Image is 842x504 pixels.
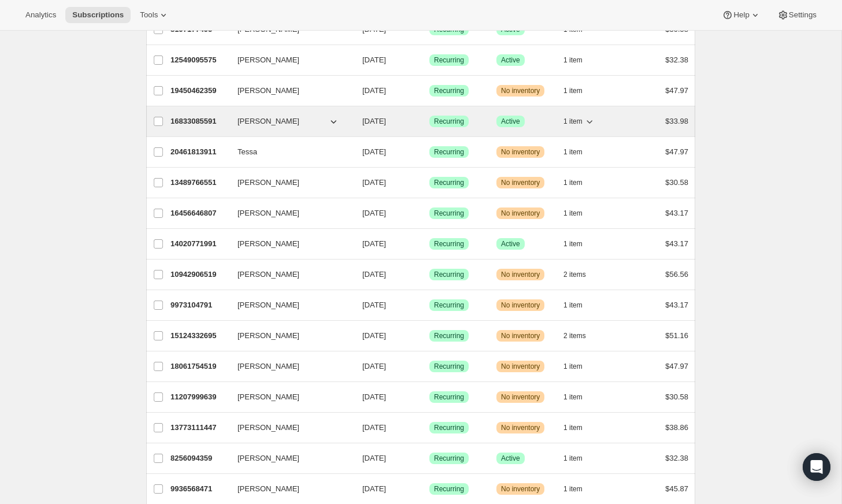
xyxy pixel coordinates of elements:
span: No inventory [501,147,540,157]
span: [DATE] [362,362,386,370]
p: 10942906519 [170,269,228,280]
button: [PERSON_NAME] [231,112,346,131]
span: $47.97 [665,362,688,370]
button: 1 item [563,236,595,252]
span: 1 item [563,147,583,157]
button: [PERSON_NAME] [231,265,346,284]
div: 16833085591[PERSON_NAME][DATE]SuccessRecurringSuccessActive1 item$33.98 [170,113,688,129]
p: 15124332695 [170,330,228,342]
p: 19450462359 [170,85,228,97]
div: 9936568471[PERSON_NAME][DATE]SuccessRecurringWarningNo inventory1 item$45.87 [170,481,688,497]
span: No inventory [501,392,540,402]
span: [DATE] [362,301,386,309]
span: 1 item [563,484,583,494]
span: $56.56 [665,270,688,279]
span: [DATE] [362,178,386,187]
button: Subscriptions [65,7,131,23]
span: Help [733,10,749,20]
span: [DATE] [362,117,386,125]
div: 14020771991[PERSON_NAME][DATE]SuccessRecurringSuccessActive1 item$43.17 [170,236,688,252]
span: 1 item [563,239,583,249]
span: No inventory [501,209,540,218]
span: 1 item [563,301,583,310]
span: $32.38 [665,55,688,64]
button: [PERSON_NAME] [231,327,346,345]
div: 10942906519[PERSON_NAME][DATE]SuccessRecurringWarningNo inventory2 items$56.56 [170,266,688,283]
span: 1 item [563,55,583,65]
span: 1 item [563,178,583,187]
p: 12549095575 [170,54,228,66]
div: Open Intercom Messenger [803,453,830,481]
span: [DATE] [362,331,386,340]
span: 1 item [563,423,583,432]
p: 16456646807 [170,207,228,219]
span: Active [501,239,520,249]
span: [PERSON_NAME] [238,85,299,97]
span: 2 items [563,331,586,340]
button: Tools [133,7,176,23]
span: $30.58 [665,178,688,187]
span: $32.38 [665,454,688,462]
span: $38.86 [665,423,688,432]
span: $30.58 [665,392,688,401]
span: [PERSON_NAME] [238,177,299,188]
button: 1 item [563,450,595,466]
button: [PERSON_NAME] [231,449,346,468]
span: Recurring [434,55,464,65]
span: [DATE] [362,270,386,279]
button: 1 item [563,297,595,313]
button: 1 item [563,481,595,497]
span: $43.17 [665,301,688,309]
span: No inventory [501,423,540,432]
div: 11207999639[PERSON_NAME][DATE]SuccessRecurringWarningNo inventory1 item$30.58 [170,389,688,405]
span: [DATE] [362,55,386,64]
span: [PERSON_NAME] [238,391,299,403]
span: [PERSON_NAME] [238,361,299,372]
div: 20461813911Tessa[DATE]SuccessRecurringWarningNo inventory1 item$47.97 [170,144,688,160]
span: 1 item [563,454,583,463]
span: 1 item [563,117,583,126]
button: [PERSON_NAME] [231,51,346,69]
p: 8256094359 [170,453,228,464]
button: 1 item [563,175,595,191]
span: $51.16 [665,331,688,340]
p: 13773111447 [170,422,228,433]
p: 20461813911 [170,146,228,158]
div: 16456646807[PERSON_NAME][DATE]SuccessRecurringWarningNo inventory1 item$43.17 [170,205,688,221]
span: [PERSON_NAME] [238,269,299,280]
span: $43.17 [665,239,688,248]
span: $47.97 [665,86,688,95]
p: 11207999639 [170,391,228,403]
span: [PERSON_NAME] [238,453,299,464]
p: 18061754519 [170,361,228,372]
span: 2 items [563,270,586,279]
button: 1 item [563,389,595,405]
button: 1 item [563,52,595,68]
button: 1 item [563,358,595,375]
button: [PERSON_NAME] [231,235,346,253]
span: No inventory [501,484,540,494]
span: No inventory [501,178,540,187]
span: Subscriptions [72,10,124,20]
span: Recurring [434,301,464,310]
span: [DATE] [362,454,386,462]
span: [PERSON_NAME] [238,207,299,219]
span: 1 item [563,86,583,95]
button: [PERSON_NAME] [231,204,346,223]
button: 1 item [563,420,595,436]
span: [DATE] [362,239,386,248]
p: 14020771991 [170,238,228,250]
span: $33.98 [665,117,688,125]
button: [PERSON_NAME] [231,418,346,437]
div: 15124332695[PERSON_NAME][DATE]SuccessRecurringWarningNo inventory2 items$51.16 [170,328,688,344]
span: Recurring [434,86,464,95]
span: Recurring [434,362,464,371]
button: [PERSON_NAME] [231,357,346,376]
span: [PERSON_NAME] [238,238,299,250]
span: $45.87 [665,484,688,493]
span: $47.97 [665,147,688,156]
span: Analytics [25,10,56,20]
span: Recurring [434,454,464,463]
span: No inventory [501,301,540,310]
span: $43.17 [665,209,688,217]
